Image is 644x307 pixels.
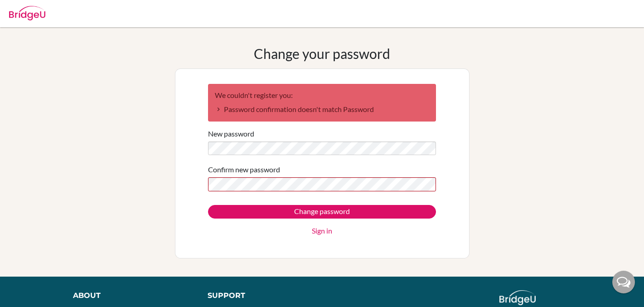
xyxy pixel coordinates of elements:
div: Support [208,290,313,301]
h2: We couldn't register you: [215,91,429,99]
img: Bridge-U [9,6,45,20]
h1: Change your password [254,45,390,62]
input: Change password [208,205,436,219]
a: Sign in [312,225,332,236]
div: About [73,290,187,301]
li: Password confirmation doesn't match Password [215,104,429,115]
img: logo_white@2x-f4f0deed5e89b7ecb1c2cc34c3e3d731f90f0f143d5ea2071677605dd97b5244.png [499,290,536,305]
label: New password [208,128,254,139]
label: Confirm new password [208,164,280,175]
